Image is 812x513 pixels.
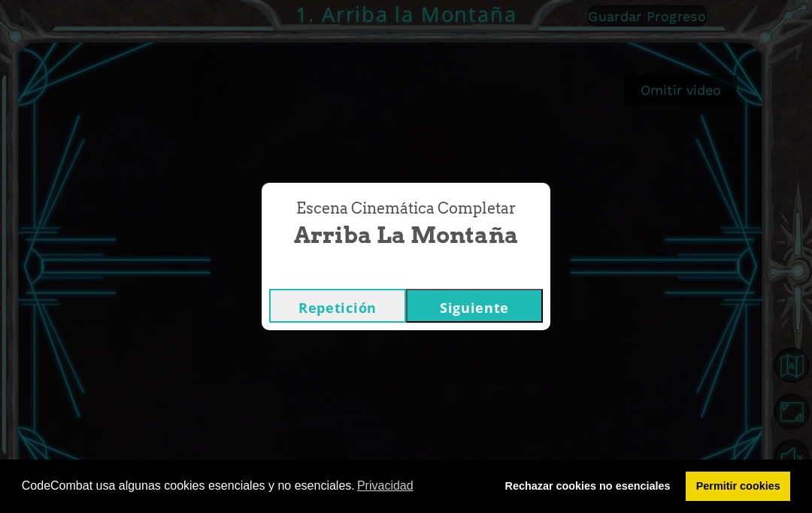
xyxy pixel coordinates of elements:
span: CodeCombat usa algunas cookies esenciales y no esenciales. [22,475,483,497]
a: deny cookies [495,472,680,502]
span: Escena Cinemática Completar [296,198,516,220]
a: learn more about cookies [355,475,416,497]
a: allow cookies [686,472,790,502]
button: Repetición [269,289,406,323]
span: Arriba la Montaña [294,219,519,251]
button: Siguiente [406,289,543,323]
